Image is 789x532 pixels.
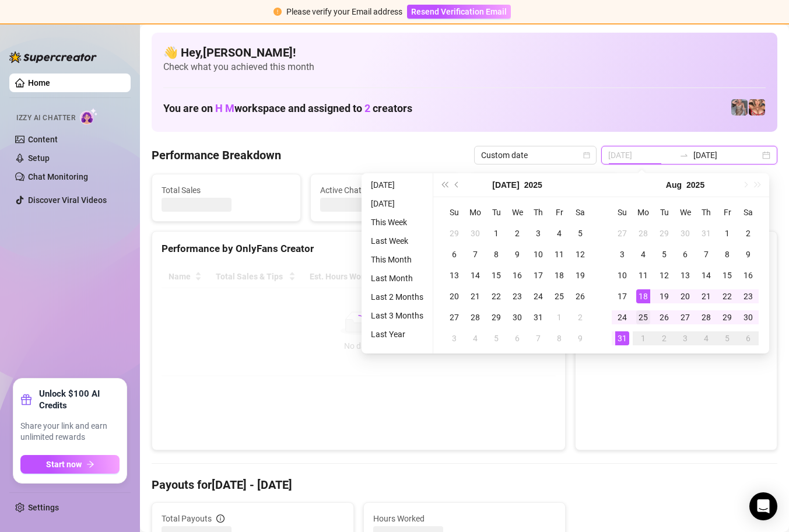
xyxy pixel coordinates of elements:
button: Choose a month [492,173,519,197]
div: 27 [678,310,692,324]
td: 2025-08-26 [654,307,675,328]
th: Th [696,202,717,223]
td: 2025-08-15 [717,265,738,286]
div: 15 [720,268,734,282]
div: Please verify your Email address [286,5,402,18]
img: AI Chatter [80,108,98,125]
li: Last Week [366,234,428,248]
td: 2025-08-16 [738,265,759,286]
div: 2 [510,226,524,240]
td: 2025-07-13 [444,265,465,286]
td: 2025-07-01 [486,223,507,244]
th: Fr [717,202,738,223]
div: 8 [720,247,734,261]
td: 2025-08-05 [654,244,675,265]
td: 2025-08-18 [633,286,654,307]
div: 24 [615,310,629,324]
td: 2025-07-12 [570,244,591,265]
div: 25 [636,310,650,324]
td: 2025-08-06 [675,244,696,265]
span: calendar [583,152,590,159]
input: End date [693,149,760,162]
div: 10 [531,247,545,261]
div: Open Intercom Messenger [749,492,777,520]
li: [DATE] [366,197,428,211]
div: 30 [468,226,482,240]
td: 2025-08-08 [549,328,570,349]
div: 20 [447,289,461,303]
td: 2025-07-27 [612,223,633,244]
div: 30 [510,310,524,324]
div: 12 [657,268,671,282]
td: 2025-07-30 [675,223,696,244]
div: 14 [699,268,713,282]
span: Share your link and earn unlimited rewards [20,421,120,443]
h4: Performance Breakdown [152,147,281,163]
div: 21 [699,289,713,303]
span: to [679,150,689,160]
td: 2025-07-07 [465,244,486,265]
span: loading [350,313,366,328]
td: 2025-07-31 [696,223,717,244]
div: 31 [531,310,545,324]
th: Sa [738,202,759,223]
div: 10 [615,268,629,282]
td: 2025-08-07 [696,244,717,265]
div: 14 [468,268,482,282]
span: Active Chats [320,184,450,197]
button: Last year (Control + left) [438,173,451,197]
td: 2025-08-23 [738,286,759,307]
td: 2025-08-12 [654,265,675,286]
div: 19 [573,268,587,282]
th: Tu [654,202,675,223]
span: Total Sales [162,184,291,197]
td: 2025-08-29 [717,307,738,328]
div: 1 [720,226,734,240]
td: 2025-08-21 [696,286,717,307]
button: Choose a year [686,173,704,197]
td: 2025-08-13 [675,265,696,286]
input: Start date [608,149,675,162]
span: swap-right [679,150,689,160]
td: 2025-07-21 [465,286,486,307]
td: 2025-08-22 [717,286,738,307]
td: 2025-08-05 [486,328,507,349]
td: 2025-08-30 [738,307,759,328]
th: Mo [465,202,486,223]
td: 2025-08-07 [528,328,549,349]
td: 2025-07-05 [570,223,591,244]
td: 2025-07-19 [570,265,591,286]
span: Izzy AI Chatter [16,113,75,124]
td: 2025-07-25 [549,286,570,307]
button: Start nowarrow-right [20,455,120,474]
div: 2 [657,331,671,345]
div: 5 [657,247,671,261]
div: 15 [489,268,503,282]
div: 4 [552,226,566,240]
td: 2025-08-19 [654,286,675,307]
div: 30 [741,310,755,324]
div: 2 [573,310,587,324]
td: 2025-08-31 [612,328,633,349]
div: 17 [615,289,629,303]
div: 3 [531,226,545,240]
div: 3 [678,331,692,345]
span: Start now [46,460,82,469]
div: 27 [447,310,461,324]
div: 9 [741,247,755,261]
td: 2025-06-29 [444,223,465,244]
td: 2025-07-02 [507,223,528,244]
td: 2025-08-02 [738,223,759,244]
th: Th [528,202,549,223]
td: 2025-07-24 [528,286,549,307]
div: 28 [699,310,713,324]
div: 6 [447,247,461,261]
td: 2025-08-09 [738,244,759,265]
td: 2025-09-03 [675,328,696,349]
img: pennylondonvip [731,99,748,116]
td: 2025-08-20 [675,286,696,307]
div: 3 [447,331,461,345]
div: 3 [615,247,629,261]
div: 1 [489,226,503,240]
div: 30 [678,226,692,240]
